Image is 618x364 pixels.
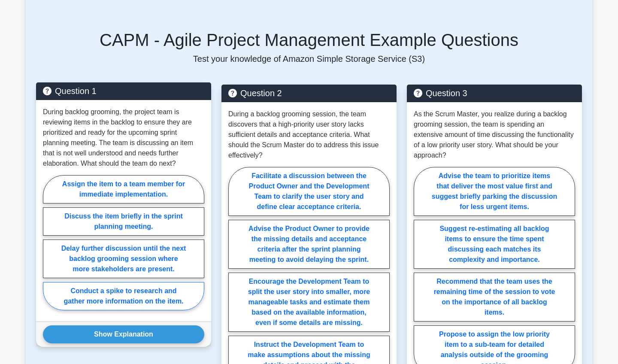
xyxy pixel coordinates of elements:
[43,282,204,310] label: Conduct a spike to research and gather more information on the item.
[228,273,390,332] label: Encourage the Development Team to split the user story into smaller, more manageable tasks and es...
[228,109,390,161] p: During a backlog grooming session, the team discovers that a high-priority user story lacks suffi...
[228,220,390,269] label: Advise the Product Owner to provide the missing details and acceptance criteria after the sprint ...
[36,30,582,50] h5: CAPM - Agile Project Management Example Questions
[36,54,582,64] p: Test your knowledge of Amazon Simple Storage Service (S3)
[43,175,204,203] label: Assign the item to a team member for immediate implementation.
[43,207,204,236] label: Discuss the item briefly in the sprint planning meeting.
[228,88,390,98] h5: Question 2
[228,167,390,216] label: Facilitate a discussion between the Product Owner and the Development Team to clarify the user st...
[43,325,204,343] button: Show Explanation
[414,273,575,322] label: Recommend that the team uses the remaining time of the session to vote on the importance of all b...
[414,109,575,161] p: As the Scrum Master, you realize during a backlog grooming session, the team is spending an exten...
[43,86,204,96] h5: Question 1
[414,220,575,269] label: Suggest re-estimating all backlog items to ensure the time spent discussing each matches its comp...
[414,88,575,98] h5: Question 3
[43,107,204,169] p: During backlog grooming, the project team is reviewing items in the backlog to ensure they are pr...
[414,167,575,216] label: Advise the team to prioritize items that deliver the most value first and suggest briefly parking...
[43,240,204,278] label: Delay further discussion until the next backlog grooming session where more stakeholders are pres...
